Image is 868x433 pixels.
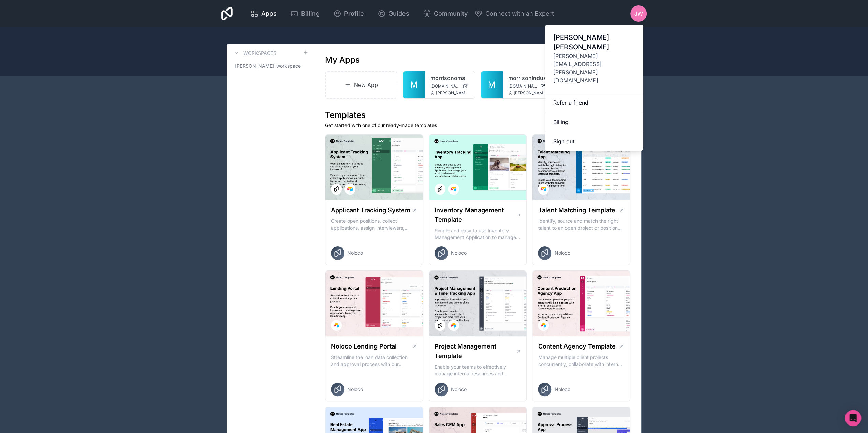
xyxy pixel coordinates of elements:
span: Billing [301,9,320,18]
a: Billing [545,112,643,132]
h1: Talent Matching Template [538,205,615,215]
img: Airtable Logo [451,186,456,192]
span: [PERSON_NAME][EMAIL_ADDRESS][PERSON_NAME][DOMAIN_NAME] [436,90,469,96]
img: Airtable Logo [541,186,546,192]
img: Airtable Logo [541,323,546,328]
h3: Workspaces [243,50,276,57]
p: Create open positions, collect applications, assign interviewers, centralise candidate feedback a... [331,218,417,231]
p: Simple and easy to use Inventory Management Application to manage your stock, orders and Manufact... [435,227,521,241]
h1: Noloco Lending Portal [331,342,397,351]
span: Noloco [347,386,363,393]
span: [PERSON_NAME][EMAIL_ADDRESS][PERSON_NAME][DOMAIN_NAME] [553,52,635,84]
img: Airtable Logo [347,186,353,192]
p: Manage multiple client projects concurrently, collaborate with internal and external stakeholders... [538,354,624,368]
a: Guides [372,6,415,21]
h1: Project Management Template [435,342,516,361]
span: Noloco [554,250,570,257]
a: M [481,71,503,98]
button: Connect with an Expert [474,9,554,18]
a: [PERSON_NAME]-workspace [232,60,308,72]
img: Airtable Logo [334,323,339,328]
img: Airtable Logo [451,323,456,328]
a: Refer a friend [545,93,643,112]
span: Guides [388,9,409,18]
a: morrisonindustries [508,74,547,82]
span: [PERSON_NAME][EMAIL_ADDRESS][PERSON_NAME][DOMAIN_NAME] [514,90,547,96]
span: [DOMAIN_NAME] [430,83,460,89]
span: Noloco [347,250,363,257]
a: Profile [328,6,369,21]
button: Sign out [545,132,643,151]
span: Community [434,9,468,18]
a: New App [325,71,397,99]
p: Enable your teams to effectively manage internal resources and execute client projects on time. [435,364,521,377]
p: Streamline the loan data collection and approval process with our Lending Portal template. [331,354,417,368]
a: Community [417,6,473,21]
span: M [410,79,418,90]
a: [DOMAIN_NAME] [430,83,469,89]
a: [DOMAIN_NAME] [508,83,547,89]
h1: Templates [325,110,630,121]
span: [PERSON_NAME]-workspace [235,63,301,69]
a: M [403,71,425,98]
span: M [488,79,496,90]
p: Identify, source and match the right talent to an open project or position with our Talent Matchi... [538,218,624,231]
h1: Applicant Tracking System [331,205,410,215]
span: [PERSON_NAME] [PERSON_NAME] [553,33,635,52]
span: Noloco [451,250,467,257]
span: Connect with an Expert [485,9,554,18]
span: Apps [261,9,277,18]
span: JW [634,10,643,18]
span: Profile [344,9,364,18]
a: Workspaces [232,49,276,57]
h1: My Apps [325,55,360,65]
div: Open Intercom Messenger [845,410,861,426]
span: Noloco [554,386,570,393]
a: morrisonoms [430,74,469,82]
p: Get started with one of our ready-made templates [325,122,630,129]
span: Noloco [451,386,467,393]
h1: Content Agency Template [538,342,615,351]
span: [DOMAIN_NAME] [508,83,538,89]
h1: Inventory Management Template [435,205,516,225]
a: Billing [285,6,325,21]
a: Apps [245,6,282,21]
